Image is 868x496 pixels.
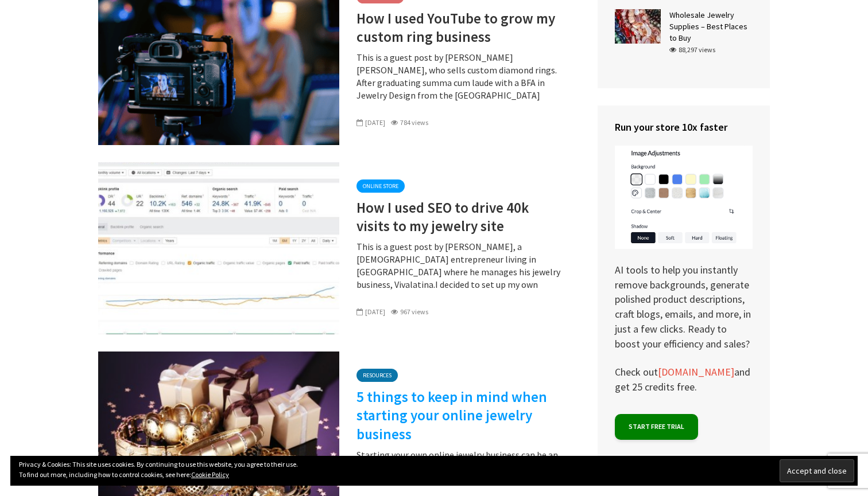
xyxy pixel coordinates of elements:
p: This is a guest post by [PERSON_NAME], a [DEMOGRAPHIC_DATA] entrepreneur living in [GEOGRAPHIC_DA... [356,240,564,303]
a: [DOMAIN_NAME] [658,365,734,379]
div: 88,297 views [669,45,715,55]
a: How I used SEO to drive 40k visits to my jewelry site [98,241,339,253]
a: How I used SEO to drive 40k visits to my jewelry site [356,198,564,236]
span: [DATE] [356,307,385,316]
a: How I used YouTube to grow my custom ring business [98,52,339,64]
a: How I used YouTube to grow my custom ring business [356,9,564,46]
a: Online Store [356,179,405,193]
p: AI tools to help you instantly remove backgrounds, generate polished product descriptions, craft ... [615,146,753,351]
div: Privacy & Cookies: This site uses cookies. By continuing to use this website, you agree to their ... [10,456,858,486]
div: 967 views [391,307,428,317]
a: Wholesale Jewelry Supplies – Best Places to Buy [669,10,747,43]
a: Start free trial [615,414,698,440]
input: Accept and close [780,459,854,482]
h4: Run your store 10x faster [615,120,753,134]
p: Starting your own online jewelry business can be an excellent way to make money doing what you lo... [356,448,564,474]
p: Check out and get 25 credits free. [615,365,753,394]
a: Cookie Policy [191,470,229,479]
span: [DATE] [356,118,385,127]
p: This is a guest post by [PERSON_NAME] [PERSON_NAME], who sells custom diamond rings. After gradua... [356,51,564,114]
a: 5 things to keep in mind when starting your online jewelry business [98,431,339,442]
div: 784 views [391,118,428,128]
a: 5 things to keep in mind when starting your online jewelry business [356,388,564,444]
a: Resources [356,369,398,382]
